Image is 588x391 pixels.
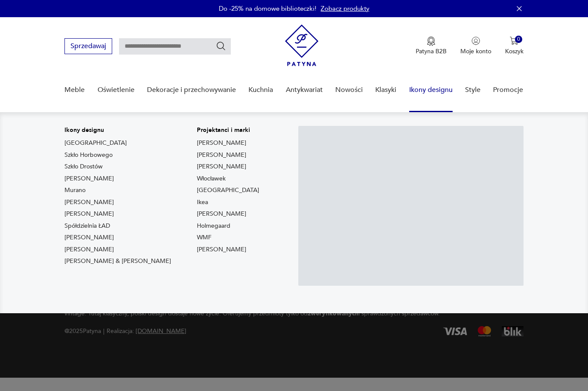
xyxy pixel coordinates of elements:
[505,37,524,55] button: 0Koszyk
[510,37,518,45] img: Ikona koszyka
[64,174,114,183] a: [PERSON_NAME]
[216,41,226,51] button: Szukaj
[64,38,112,54] button: Sprzedawaj
[64,126,171,134] p: Ikony designu
[64,162,103,171] a: Szkło Drostów
[285,24,318,66] img: Patyna - sklep z meblami i dekoracjami vintage
[416,37,447,55] a: Ikona medaluPatyna B2B
[515,36,522,43] div: 0
[460,37,491,55] button: Moje konto
[64,186,86,195] a: Murano
[197,186,259,195] a: [GEOGRAPHIC_DATA]
[64,245,114,254] a: [PERSON_NAME]
[197,198,208,207] a: Ikea
[64,222,110,230] a: Spółdzielnia ŁAD
[416,37,447,55] button: Patyna B2B
[197,233,211,242] a: WMF
[64,44,112,50] a: Sprzedawaj
[472,37,480,45] img: Ikonka użytkownika
[197,210,246,218] a: [PERSON_NAME]
[248,73,273,107] a: Kuchnia
[197,126,259,134] p: Projektanci i marki
[219,4,316,13] p: Do -25% na domowe biblioteczki!
[409,73,453,107] a: Ikony designu
[465,73,481,107] a: Style
[98,73,135,107] a: Oświetlenie
[197,151,246,159] a: [PERSON_NAME]
[416,47,447,55] p: Patyna B2B
[460,37,491,55] a: Ikonka użytkownikaMoje konto
[375,73,396,107] a: Klasyki
[197,222,230,230] a: Holmegaard
[64,210,114,218] a: [PERSON_NAME]
[147,73,236,107] a: Dekoracje i przechowywanie
[64,73,85,107] a: Meble
[505,47,524,55] p: Koszyk
[493,73,523,107] a: Promocje
[64,233,114,242] a: [PERSON_NAME]
[427,37,435,46] img: Ikona medalu
[321,4,369,13] a: Zobacz produkty
[460,47,491,55] p: Moje konto
[64,139,127,147] a: [GEOGRAPHIC_DATA]
[64,198,114,207] a: [PERSON_NAME]
[286,73,323,107] a: Antykwariat
[197,245,246,254] a: [PERSON_NAME]
[197,162,246,171] a: [PERSON_NAME]
[64,257,171,266] a: [PERSON_NAME] & [PERSON_NAME]
[197,139,246,147] a: [PERSON_NAME]
[197,174,226,183] a: Włocławek
[64,151,113,159] a: Szkło Horbowego
[335,73,363,107] a: Nowości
